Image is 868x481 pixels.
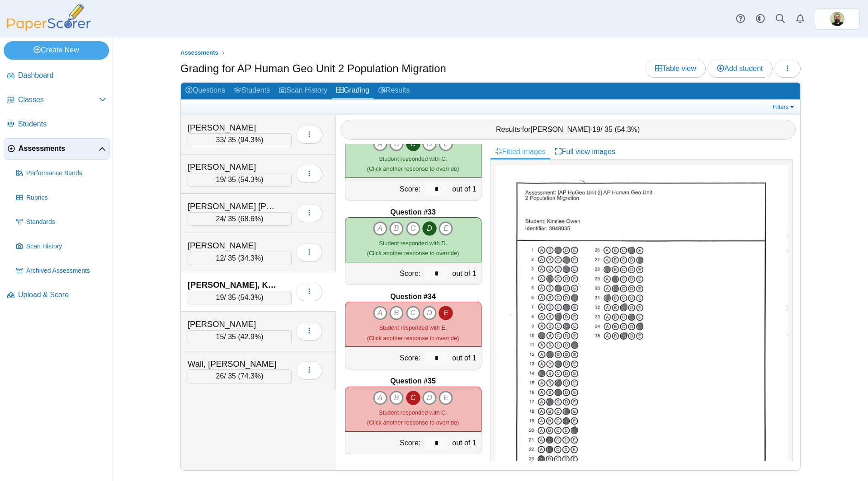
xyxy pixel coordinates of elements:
div: / 35 ( ) [188,133,292,147]
a: Results [374,83,414,99]
div: [PERSON_NAME] [188,122,278,134]
div: [PERSON_NAME] [188,161,278,173]
div: [PERSON_NAME], Kinslee [188,279,278,291]
div: out of 1 [450,347,481,369]
div: out of 1 [450,432,481,454]
div: / 35 ( ) [188,291,292,304]
a: Grading [332,83,374,99]
i: D [422,221,437,236]
span: 15 [216,333,224,341]
div: [PERSON_NAME] [188,240,278,252]
div: / 35 ( ) [188,173,292,187]
div: Score: [345,262,423,285]
span: Scan History [26,242,106,251]
a: ps.IbYvzNdzldgWHYXo [815,8,860,30]
span: 54.3% [241,176,261,183]
h1: Grading for AP Human Geo Unit 2 Population Migration [180,61,446,76]
span: Student responded with C. [379,155,447,162]
span: Student responded with D. [379,240,447,247]
span: 54.3% [241,294,261,301]
span: 42.9% [241,333,261,341]
span: [PERSON_NAME] [531,126,590,133]
i: C [406,306,420,320]
span: 19 [216,294,224,301]
i: E [439,221,453,236]
span: Upload & Score [18,290,106,300]
i: D [422,306,437,320]
span: Student responded with C. [379,409,447,416]
b: Question #35 [390,376,435,386]
div: / 35 ( ) [188,212,292,226]
a: Filters [770,103,798,112]
i: A [373,137,387,151]
small: (Click another response to override) [367,240,459,257]
a: Performance Bands [13,163,110,184]
a: Add student [708,60,772,78]
span: 19 [216,176,224,183]
a: Students [4,114,110,135]
i: B [389,137,404,151]
a: Create New [4,41,109,59]
span: Add student [717,65,763,72]
i: D [422,391,437,405]
small: (Click another response to override) [367,324,459,341]
a: Full view images [550,144,620,159]
img: PaperScorer [4,4,94,31]
a: Classes [4,89,110,111]
a: PaperScorer [4,25,94,33]
a: Assessments [4,138,110,160]
i: A [373,221,387,236]
span: Table view [655,65,696,72]
span: 19 [592,126,600,133]
small: (Click another response to override) [367,155,459,172]
i: E [439,137,453,151]
a: Students [230,83,274,99]
a: Rubrics [13,187,110,209]
a: Upload & Score [4,285,110,306]
span: 34.3% [241,254,261,262]
span: Archived Assessments [26,266,106,276]
i: C [406,391,420,405]
span: Assessments [180,49,218,56]
a: Questions [181,83,230,99]
span: 74.3% [241,372,261,380]
i: B [389,391,404,405]
a: Scan History [13,236,110,257]
span: Students [18,119,106,129]
div: Score: [345,347,423,369]
span: 12 [216,254,224,262]
a: Alerts [790,9,810,29]
div: [PERSON_NAME] [188,318,278,330]
a: Assessments [178,47,221,59]
i: C [406,137,420,151]
span: Performance Bands [26,169,106,178]
a: Standards [13,211,110,233]
span: Student responded with E. [379,324,447,331]
i: B [389,221,404,236]
div: Score: [345,432,423,454]
span: Assessments [19,144,99,154]
span: Standards [26,218,106,227]
span: 54.3% [617,126,637,133]
div: Score: [345,178,423,200]
span: Classes [18,95,99,105]
div: Results for - / 35 ( ) [340,120,796,140]
img: ps.IbYvzNdzldgWHYXo [830,12,844,26]
i: C [406,221,420,236]
span: 94.3% [241,136,261,144]
span: 68.6% [241,215,261,223]
a: Dashboard [4,65,110,87]
span: Zachary Butte - MRH Faculty [830,12,844,26]
a: Fitted images [491,144,550,159]
div: / 35 ( ) [188,369,292,383]
b: Question #33 [390,207,435,217]
i: B [389,306,404,320]
span: 26 [216,372,224,380]
span: Dashboard [18,70,106,80]
div: [PERSON_NAME] [PERSON_NAME] [188,201,278,212]
small: (Click another response to override) [367,409,459,426]
i: E [439,391,453,405]
span: 24 [216,215,224,223]
div: out of 1 [450,178,481,200]
i: A [373,391,387,405]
